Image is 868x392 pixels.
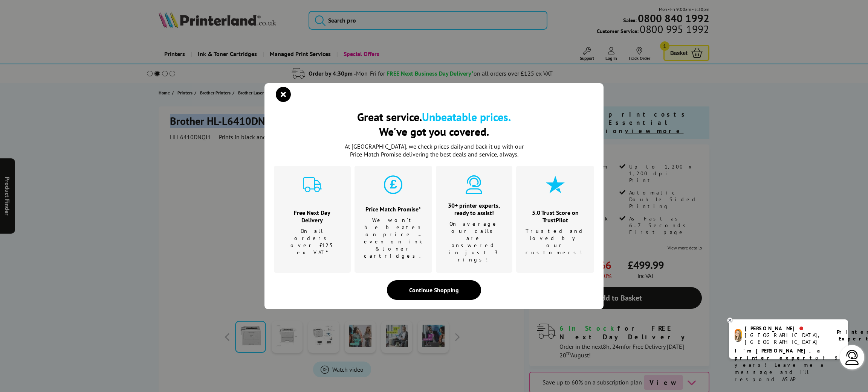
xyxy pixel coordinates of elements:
[465,175,483,194] img: expert-cyan.svg
[303,175,322,194] img: delivery-cyan.svg
[526,209,585,224] h3: 5.0 Trust Score on TrustPilot
[445,220,503,263] p: On average our calls are answered in just 3 rings!
[546,175,565,194] img: star-cyan.svg
[845,350,860,365] img: user-headset-light.svg
[384,175,403,194] img: price-promise-cyan.svg
[445,202,503,217] h3: 30+ printer experts, ready to assist!
[364,217,423,260] p: We won't be beaten on price …even on ink & toner cartridges.
[745,325,827,332] div: [PERSON_NAME]
[283,209,341,224] h3: Free Next Day Delivery
[283,228,341,256] p: On all orders over £125 ex VAT*
[364,205,423,213] h3: Price Match Promise*
[735,347,822,361] b: I'm [PERSON_NAME], a printer expert
[387,280,481,300] div: Continue Shopping
[735,329,742,342] img: amy-livechat.png
[274,109,594,139] h2: Great service. We've got you covered.
[526,228,585,256] p: Trusted and loved by our customers!
[735,347,842,383] p: of 8 years! Leave me a message and I'll respond ASAP
[278,89,289,100] button: close modal
[422,109,511,124] b: Unbeatable prices.
[340,143,528,158] p: At [GEOGRAPHIC_DATA], we check prices daily and back it up with our Price Match Promise deliverin...
[745,332,827,345] div: [GEOGRAPHIC_DATA], [GEOGRAPHIC_DATA]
